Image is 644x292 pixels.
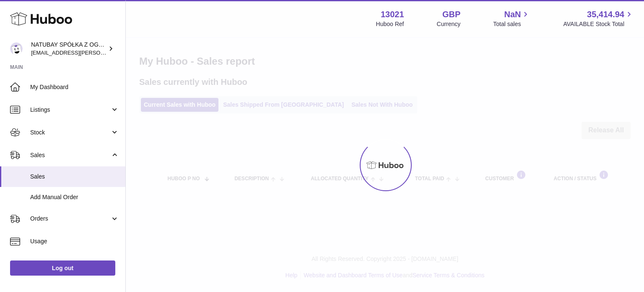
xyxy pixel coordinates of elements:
[493,9,530,28] a: NaN Total sales
[30,151,110,159] span: Sales
[381,9,404,20] strong: 13021
[437,20,461,28] div: Currency
[10,260,115,276] a: Log out
[31,41,106,57] div: NATUBAY SPÓŁKA Z OGRANICZONĄ ODPOWIEDZIALNOŚCIĄ
[10,42,23,55] img: kacper.antkowski@natubay.pl
[30,237,119,245] span: Usage
[30,129,110,137] span: Stock
[30,83,119,91] span: My Dashboard
[493,20,530,28] span: Total sales
[442,9,460,20] strong: GBP
[376,20,404,28] div: Huboo Ref
[587,9,624,20] span: 35,414.94
[563,9,634,28] a: 35,414.94 AVAILABLE Stock Total
[563,20,634,28] span: AVAILABLE Stock Total
[30,173,119,181] span: Sales
[504,9,521,20] span: NaN
[31,49,168,56] span: [EMAIL_ADDRESS][PERSON_NAME][DOMAIN_NAME]
[30,193,119,201] span: Add Manual Order
[30,106,110,114] span: Listings
[30,215,110,223] span: Orders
